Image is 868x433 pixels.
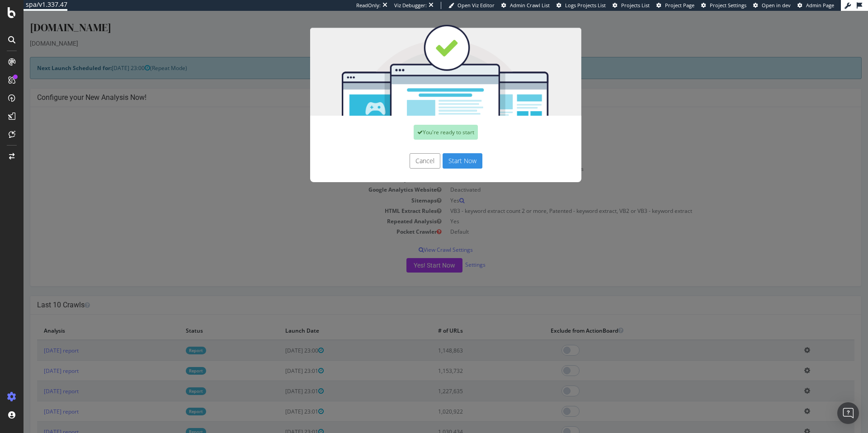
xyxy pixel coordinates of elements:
a: Admin Page [797,2,834,9]
span: Project Settings [710,2,746,9]
a: Logs Projects List [557,2,606,9]
span: Project Page [665,2,694,9]
span: Open Viz Editor [458,2,495,9]
span: Projects List [621,2,650,9]
div: You're ready to start [390,114,454,129]
a: Admin Crawl List [501,2,550,9]
button: Start Now [419,142,459,158]
button: Cancel [386,142,417,158]
div: ReadOnly: [356,2,381,9]
span: Logs Projects List [565,2,606,9]
div: Viz Debugger: [394,2,427,9]
div: Open Intercom Messenger [837,402,859,424]
a: Projects List [613,2,650,9]
a: Project Page [656,2,694,9]
a: Project Settings [701,2,746,9]
img: You're all set! [287,14,558,105]
span: Admin Crawl List [510,2,550,9]
a: Open in dev [753,2,791,9]
span: Admin Page [806,2,834,9]
span: Open in dev [762,2,791,9]
a: Open Viz Editor [448,2,495,9]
